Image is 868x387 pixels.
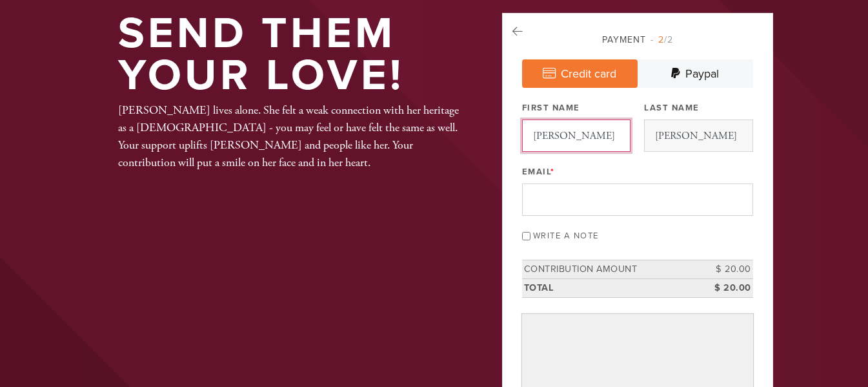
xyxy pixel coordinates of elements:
[118,13,460,96] h1: Send them your love!
[522,59,638,88] a: Credit card
[522,278,695,297] td: Total
[522,260,695,279] td: Contribution Amount
[695,260,753,279] td: $ 20.00
[638,59,753,88] a: Paypal
[522,102,580,114] label: First Name
[522,166,555,178] label: Email
[118,101,460,171] div: [PERSON_NAME] lives alone. She felt a weak connection with her heritage as a [DEMOGRAPHIC_DATA] -...
[522,33,753,47] div: Payment
[658,34,664,45] span: 2
[651,34,673,45] span: /2
[533,231,599,241] label: Write a note
[644,102,700,114] label: Last Name
[550,167,555,177] span: This field is required.
[695,278,753,297] td: $ 20.00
